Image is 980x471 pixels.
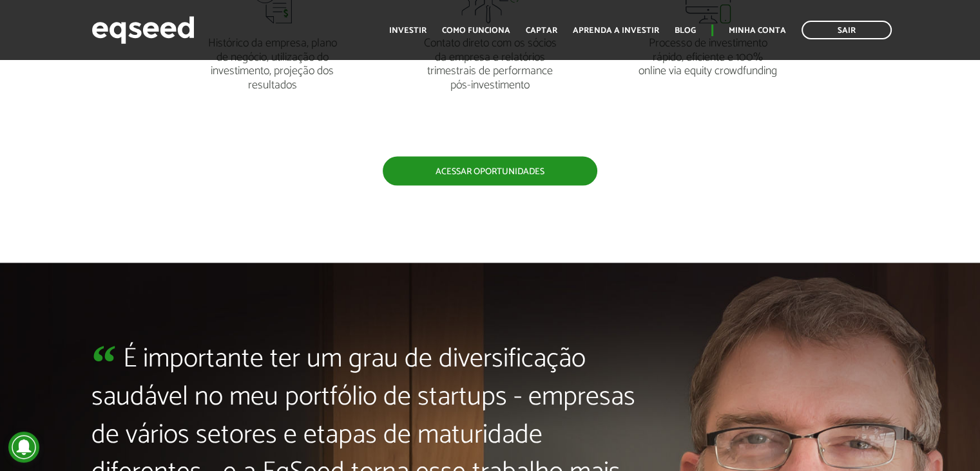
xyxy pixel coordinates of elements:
[91,13,195,47] img: EqSeed
[526,26,557,35] a: Captar
[729,26,786,35] a: Minha conta
[573,26,659,35] a: Aprenda a investir
[421,24,560,92] p: Contato direto com os sócios da empresa e relatórios trimestrais de performance pós-investimento
[389,26,427,35] a: Investir
[802,21,892,39] a: Sair
[442,26,510,35] a: Como funciona
[203,24,342,92] p: Histórico da empresa, plano de negócio, utilização do investimento, projeção dos resultados
[639,24,778,79] p: Processo de investimento rápido, eficiente e 100% online via equity crowdfunding
[383,157,597,186] a: Acessar oportunidades
[675,26,696,35] a: Blog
